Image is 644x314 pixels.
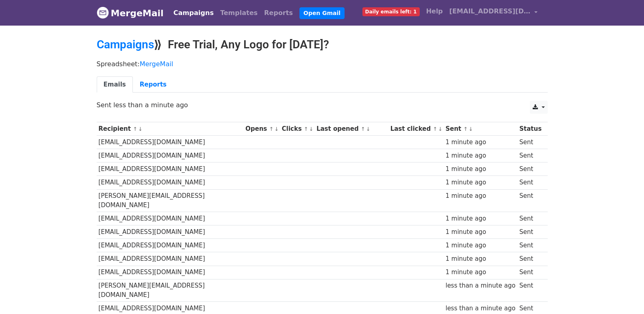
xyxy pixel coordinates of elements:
td: [EMAIL_ADDRESS][DOMAIN_NAME] [97,162,244,176]
a: Open Gmail [299,7,345,19]
a: ↓ [309,126,314,132]
a: ↑ [304,126,308,132]
td: Sent [517,189,543,212]
div: 1 minute ago [445,191,515,201]
div: 1 minute ago [445,151,515,160]
div: 1 minute ago [445,165,515,174]
a: MergeMail [140,60,173,68]
td: [EMAIL_ADDRESS][DOMAIN_NAME] [97,176,244,189]
td: [PERSON_NAME][EMAIL_ADDRESS][DOMAIN_NAME] [97,279,244,302]
a: ↓ [138,126,143,132]
a: ↑ [433,126,437,132]
a: Campaigns [170,5,217,21]
td: Sent [517,212,543,225]
td: Sent [517,225,543,239]
p: Sent less than a minute ago [97,101,548,109]
a: Daily emails left: 1 [359,3,423,19]
span: [EMAIL_ADDRESS][DOMAIN_NAME] [449,6,531,16]
a: Help [423,3,446,19]
td: [EMAIL_ADDRESS][DOMAIN_NAME] [97,225,244,239]
a: ↑ [133,126,137,132]
th: Status [517,122,543,136]
td: Sent [517,252,543,266]
a: Emails [97,76,133,93]
a: [EMAIL_ADDRESS][DOMAIN_NAME] [446,3,541,22]
div: 1 minute ago [445,214,515,223]
td: Sent [517,149,543,162]
td: [EMAIL_ADDRESS][DOMAIN_NAME] [97,149,244,162]
div: 1 minute ago [445,227,515,237]
th: Sent [444,122,518,136]
span: Daily emails left: 1 [362,7,420,16]
a: Reports [133,76,173,93]
div: less than a minute ago [445,281,515,290]
div: 1 minute ago [445,138,515,147]
div: 1 minute ago [445,254,515,264]
a: Templates [217,5,261,21]
a: ↓ [366,126,371,132]
p: Spreadsheet: [97,60,548,68]
img: MergeMail logo [97,6,109,19]
div: 1 minute ago [445,268,515,277]
a: ↓ [274,126,279,132]
td: Sent [517,239,543,252]
a: Reports [261,5,296,21]
th: Clicks [280,122,314,136]
a: ↑ [464,126,468,132]
td: Sent [517,162,543,176]
th: Recipient [97,122,244,136]
a: Campaigns [97,38,154,51]
div: less than a minute ago [445,304,515,313]
th: Opens [243,122,280,136]
td: Sent [517,136,543,149]
td: Sent [517,176,543,189]
a: ↑ [361,126,365,132]
td: Sent [517,279,543,302]
td: [EMAIL_ADDRESS][DOMAIN_NAME] [97,212,244,225]
td: [EMAIL_ADDRESS][DOMAIN_NAME] [97,239,244,252]
h2: ⟫ Free Trial, Any Logo for [DATE]? [97,38,548,52]
th: Last opened [314,122,388,136]
div: 1 minute ago [445,178,515,187]
th: Last clicked [388,122,444,136]
td: [EMAIL_ADDRESS][DOMAIN_NAME] [97,252,244,266]
td: [EMAIL_ADDRESS][DOMAIN_NAME] [97,136,244,149]
a: MergeMail [97,4,164,22]
a: ↓ [438,126,442,132]
td: [EMAIL_ADDRESS][DOMAIN_NAME] [97,266,244,279]
td: Sent [517,266,543,279]
td: [PERSON_NAME][EMAIL_ADDRESS][DOMAIN_NAME] [97,189,244,212]
a: ↑ [269,126,273,132]
a: ↓ [468,126,473,132]
div: 1 minute ago [445,241,515,250]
